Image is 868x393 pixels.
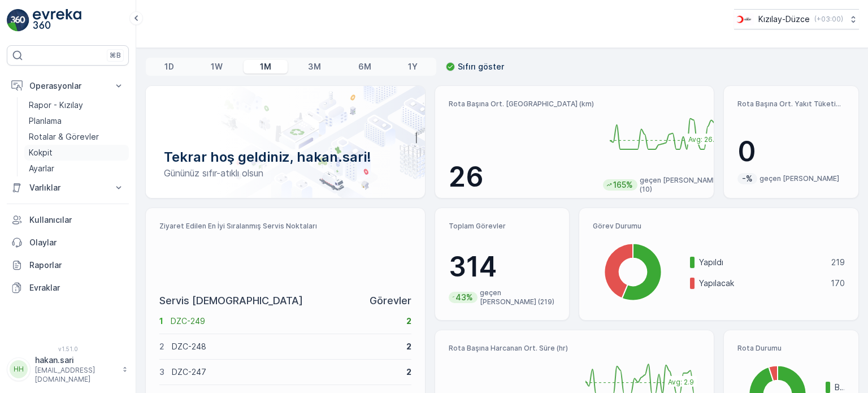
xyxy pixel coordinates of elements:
p: 219 [831,257,845,268]
p: 1M [260,61,271,72]
p: Rota Başına Ort. [GEOGRAPHIC_DATA] (km) [449,100,594,109]
p: 2 [406,341,411,352]
p: Toplam Görevler [449,222,556,231]
img: download_svj7U3e.png [734,13,754,25]
p: Operasyonlar [29,80,106,92]
p: Tekrar hoş geldiniz, hakan.sari! [164,148,407,166]
p: Bitmiş [835,382,845,393]
p: Rota Başına Harcanan Ort. Süre (hr) [449,344,570,353]
a: Olaylar [7,231,129,254]
p: Planlama [29,115,62,127]
button: Varlıklar [7,176,129,199]
p: 1W [211,61,223,72]
p: hakan.sari [35,355,116,366]
p: 1D [164,61,174,72]
p: Ayarlar [29,163,54,174]
p: Rota Başına Ort. Yakıt Tüketimi (lt) [737,100,845,109]
p: Yapılacak [699,278,823,289]
p: Rotalar & Görevler [29,131,99,142]
a: Rotalar & Görevler [24,129,129,145]
p: DZC-249 [171,316,399,327]
p: geçen [PERSON_NAME] (10) [640,176,724,194]
a: Rapor - Kızılay [24,97,129,113]
p: ⌘B [110,51,121,60]
p: Sıfırı göster [458,61,504,72]
button: Kızılay-Düzce(+03:00) [734,9,859,29]
p: 43% [454,292,474,303]
p: [EMAIL_ADDRESS][DOMAIN_NAME] [35,366,116,384]
p: Ziyaret Edilen En İyi Sıralanmış Servis Noktaları [159,222,411,231]
p: 26 [449,160,594,194]
button: HHhakan.sari[EMAIL_ADDRESS][DOMAIN_NAME] [7,355,129,384]
p: 2 [406,366,411,378]
p: Yapıldı [699,257,824,268]
a: Kullanıcılar [7,209,129,231]
p: 165% [612,179,634,191]
p: Olaylar [29,237,124,248]
img: logo [7,9,29,32]
p: 6M [358,61,371,72]
p: Kızılay-Düzce [758,14,810,25]
p: Raporlar [29,260,124,271]
p: 3 [159,366,164,378]
p: geçen [PERSON_NAME] [759,174,839,183]
p: Kullanıcılar [29,214,124,226]
p: Görevler [370,293,411,309]
p: -% [741,173,754,184]
p: geçen [PERSON_NAME] (219) [480,288,555,306]
p: 1Y [408,61,418,72]
a: Kokpit [24,145,129,161]
p: 1 [159,316,163,327]
p: DZC-247 [172,366,399,378]
button: Operasyonlar [7,75,129,97]
p: 2 [406,316,411,327]
p: 2 [159,341,164,352]
p: DZC-248 [172,341,399,352]
p: Görev Durumu [593,222,845,231]
p: Rapor - Kızılay [29,100,83,111]
p: Servis [DEMOGRAPHIC_DATA] [159,293,303,309]
p: Evraklar [29,282,124,293]
p: 314 [449,250,556,284]
p: Gününüz sıfır-atıklı olsun [164,166,407,180]
a: Evraklar [7,277,129,299]
p: Kokpit [29,147,53,158]
div: HH [10,360,28,378]
p: 3M [308,61,321,72]
p: Varlıklar [29,182,106,193]
p: 0 [737,135,845,169]
img: logo_light-DOdMpM7g.png [33,9,81,32]
a: Planlama [24,113,129,129]
p: ( +03:00 ) [814,15,843,24]
a: Ayarlar [24,161,129,176]
p: 170 [831,278,845,289]
a: Raporlar [7,254,129,277]
p: Rota Durumu [737,344,845,353]
span: v 1.51.0 [7,346,129,352]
